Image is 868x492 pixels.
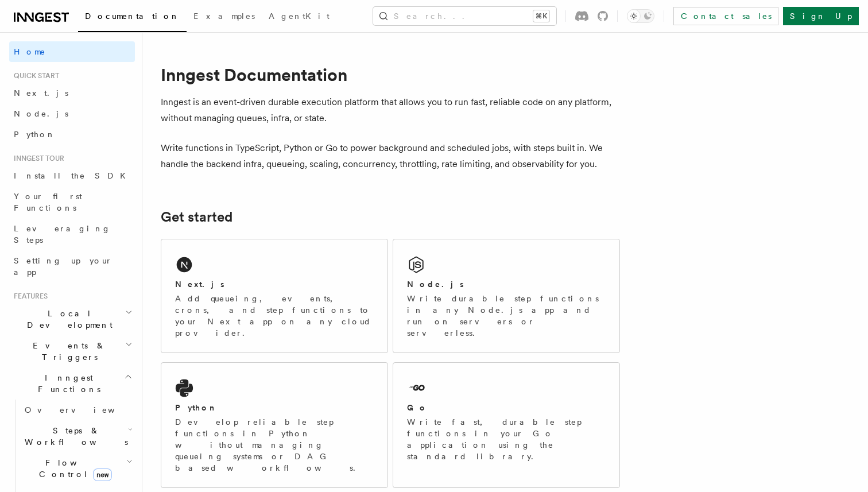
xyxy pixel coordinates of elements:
span: Documentation [85,11,180,21]
span: Node.js [14,109,68,118]
a: Documentation [78,3,187,32]
span: new [93,468,112,481]
a: Leveraging Steps [9,218,135,250]
p: Write durable step functions in any Node.js app and run on servers or serverless. [407,293,606,339]
a: Contact sales [673,7,778,25]
a: Your first Functions [9,186,135,218]
a: Next.jsAdd queueing, events, crons, and step functions to your Next app on any cloud provider. [161,239,388,353]
a: Node.js [9,103,135,124]
span: Home [14,46,46,57]
h2: Go [407,402,428,413]
button: Inngest Functions [9,367,135,400]
p: Write fast, durable step functions in your Go application using the standard library. [407,416,606,462]
kbd: ⌘K [533,10,549,22]
button: Events & Triggers [9,335,135,367]
span: Inngest tour [9,154,64,163]
button: Toggle dark mode [627,9,654,23]
span: Local Development [9,308,125,331]
span: Install the SDK [14,171,133,180]
span: Python [14,130,56,139]
span: Quick start [9,71,59,80]
span: Events & Triggers [9,340,125,363]
span: Flow Control [20,457,126,480]
h2: Node.js [407,278,464,290]
p: Add queueing, events, crons, and step functions to your Next app on any cloud provider. [175,293,374,339]
span: Steps & Workflows [20,425,128,448]
a: Install the SDK [9,165,135,186]
button: Local Development [9,303,135,335]
p: Write functions in TypeScript, Python or Go to power background and scheduled jobs, with steps bu... [161,140,620,172]
h2: Python [175,402,218,413]
span: Leveraging Steps [14,224,111,245]
a: Next.js [9,83,135,103]
h1: Inngest Documentation [161,64,620,85]
a: Python [9,124,135,145]
a: Overview [20,400,135,420]
a: Sign Up [783,7,859,25]
button: Steps & Workflows [20,420,135,452]
a: GoWrite fast, durable step functions in your Go application using the standard library. [393,362,620,488]
span: Inngest Functions [9,372,124,395]
p: Inngest is an event-driven durable execution platform that allows you to run fast, reliable code ... [161,94,620,126]
a: Get started [161,209,232,225]
a: Node.jsWrite durable step functions in any Node.js app and run on servers or serverless. [393,239,620,353]
a: Home [9,41,135,62]
span: Setting up your app [14,256,113,277]
a: Examples [187,3,262,31]
a: PythonDevelop reliable step functions in Python without managing queueing systems or DAG based wo... [161,362,388,488]
span: Features [9,292,48,301]
h2: Next.js [175,278,224,290]
button: Search...⌘K [373,7,556,25]
span: Your first Functions [14,192,82,212]
span: AgentKit [269,11,330,21]
a: AgentKit [262,3,336,31]
span: Overview [25,405,143,414]
p: Develop reliable step functions in Python without managing queueing systems or DAG based workflows. [175,416,374,474]
span: Examples [193,11,255,21]
span: Next.js [14,88,68,98]
a: Setting up your app [9,250,135,282]
button: Flow Controlnew [20,452,135,485]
